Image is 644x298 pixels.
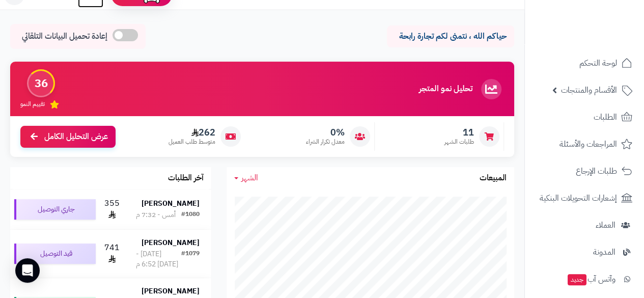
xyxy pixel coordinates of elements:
div: [DATE] - [DATE] 6:52 م [136,249,181,269]
a: عرض التحليل الكامل [20,126,116,148]
td: 355 [100,189,124,229]
span: المراجعات والأسئلة [559,137,617,151]
td: 741 [100,230,124,278]
span: 11 [444,127,474,138]
span: طلبات الشهر [444,138,474,146]
img: logo-2.png [575,29,634,50]
span: العملاء [596,218,615,232]
span: الطلبات [594,110,617,124]
span: إشعارات التحويلات البنكية [540,191,617,205]
strong: [PERSON_NAME] [142,198,200,209]
div: أمس - 7:32 م [136,210,176,220]
a: طلبات الإرجاع [531,159,638,183]
div: قيد التوصيل [14,243,96,264]
h3: المبيعات [480,174,507,183]
a: المراجعات والأسئلة [531,132,638,156]
a: وآتس آبجديد [531,267,638,291]
span: تقييم النمو [20,100,45,109]
h3: تحليل نمو المتجر [419,85,472,94]
span: 262 [169,127,215,138]
strong: [PERSON_NAME] [142,286,200,296]
span: المدونة [593,245,615,259]
a: الطلبات [531,105,638,129]
span: لوحة التحكم [579,56,617,70]
div: #1079 [181,249,200,269]
div: #1080 [181,210,200,220]
h3: آخر الطلبات [168,174,204,183]
span: متوسط طلب العميل [169,138,215,146]
div: Open Intercom Messenger [15,258,40,283]
div: جاري التوصيل [14,199,96,220]
span: الأقسام والمنتجات [561,83,617,97]
span: الشهر [241,172,258,184]
p: حياكم الله ، نتمنى لكم تجارة رابحة [395,31,507,42]
span: معدل تكرار الشراء [306,138,345,146]
span: عرض التحليل الكامل [44,131,108,143]
span: 0% [306,127,345,138]
span: جديد [568,274,586,285]
a: لوحة التحكم [531,51,638,75]
a: الشهر [234,172,258,184]
span: وآتس آب [567,272,615,286]
span: طلبات الإرجاع [576,164,617,178]
strong: [PERSON_NAME] [142,237,200,248]
a: المدونة [531,240,638,264]
span: إعادة تحميل البيانات التلقائي [22,31,107,42]
a: العملاء [531,213,638,237]
a: إشعارات التحويلات البنكية [531,186,638,210]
